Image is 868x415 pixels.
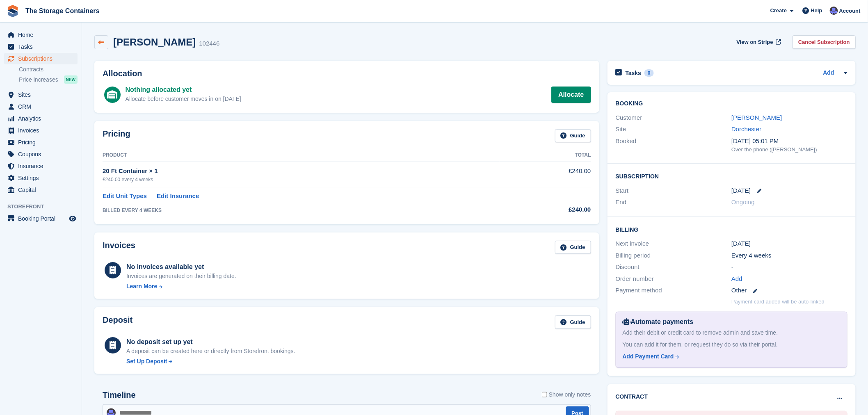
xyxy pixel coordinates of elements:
[793,35,856,49] a: Cancel Subscription
[4,29,78,41] a: menu
[823,68,834,78] a: Add
[731,146,847,154] div: Over the phone ([PERSON_NAME])
[199,39,219,48] div: 102446
[616,286,732,295] div: Payment method
[4,213,78,224] a: menu
[64,75,78,84] div: NEW
[616,392,648,401] h2: Contract
[4,148,78,160] a: menu
[103,176,500,183] div: £240.00 every 4 weeks
[103,149,500,162] th: Product
[18,29,67,41] span: Home
[731,186,751,196] time: 2025-08-22 00:00:00 UTC
[126,262,236,272] div: No invoices available yet
[555,129,591,143] a: Guide
[157,192,199,201] a: Edit Insurance
[18,184,67,196] span: Capital
[830,7,838,15] img: Dan Excell
[113,36,196,48] h2: [PERSON_NAME]
[731,286,847,295] div: Other
[103,192,147,201] a: Edit Unit Types
[733,35,783,49] a: View on Stripe
[616,113,732,123] div: Customer
[126,95,241,103] div: Allocate before customer moves in on [DATE]
[126,282,236,291] a: Learn More
[731,251,847,260] div: Every 4 weeks
[731,114,782,121] a: [PERSON_NAME]
[551,87,591,103] a: Allocate
[626,69,642,77] h2: Tasks
[770,7,787,15] span: Create
[731,239,847,249] div: [DATE]
[737,38,773,46] span: View on Stripe
[126,357,295,366] a: Set Up Deposit
[555,315,591,329] a: Guide
[18,125,67,136] span: Invoices
[4,53,78,64] a: menu
[616,251,732,260] div: Billing period
[4,160,78,172] a: menu
[18,113,67,124] span: Analytics
[126,337,295,347] div: No deposit set up yet
[623,340,841,349] div: You can add it for them, or request they do so via their portal.
[731,137,847,146] div: [DATE] 05:01 PM
[839,7,861,15] span: Account
[623,317,841,327] div: Automate payments
[616,198,732,207] div: End
[555,241,591,254] a: Guide
[4,125,78,136] a: menu
[4,89,78,100] a: menu
[623,328,841,337] div: Add their debit or credit card to remove admin and save time.
[18,53,67,64] span: Subscriptions
[616,239,732,249] div: Next invoice
[623,352,674,361] div: Add Payment Card
[22,4,103,18] a: The Storage Containers
[18,160,67,172] span: Insurance
[126,85,241,95] div: Nothing allocated yet
[500,149,591,162] th: Total
[731,298,825,306] p: Payment card added will be auto-linked
[616,225,847,233] h2: Billing
[4,184,78,196] a: menu
[616,172,847,180] h2: Subscription
[103,207,500,214] div: BILLED EVERY 4 WEEKS
[18,148,67,160] span: Coupons
[500,205,591,214] div: £240.00
[19,76,58,84] span: Price increases
[4,172,78,184] a: menu
[103,241,135,254] h2: Invoices
[103,166,500,176] div: 20 Ft Container × 1
[19,75,78,84] a: Price increases NEW
[126,282,157,291] div: Learn More
[542,390,591,399] label: Show only notes
[18,172,67,184] span: Settings
[623,352,837,361] a: Add Payment Card
[18,89,67,100] span: Sites
[103,315,132,329] h2: Deposit
[500,162,591,188] td: £240.00
[731,262,847,272] div: -
[103,69,591,78] h2: Allocation
[18,137,67,148] span: Pricing
[731,274,742,284] a: Add
[616,100,847,107] h2: Booking
[616,137,732,154] div: Booked
[4,113,78,124] a: menu
[731,198,755,205] span: Ongoing
[18,213,67,224] span: Booking Portal
[644,69,654,77] div: 0
[4,101,78,112] a: menu
[68,214,78,223] a: Preview store
[811,7,822,15] span: Help
[4,41,78,52] a: menu
[18,101,67,112] span: CRM
[616,186,732,196] div: Start
[616,274,732,284] div: Order number
[103,390,136,400] h2: Timeline
[7,5,19,17] img: stora-icon-8386f47178a22dfd0bd8f6a31ec36ba5ce8667c1dd55bd0f319d3a0aa187defe.svg
[731,125,761,132] a: Dorchester
[126,347,295,356] p: A deposit can be created here or directly from Storefront bookings.
[19,66,78,73] a: Contracts
[18,41,67,52] span: Tasks
[126,357,167,366] div: Set Up Deposit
